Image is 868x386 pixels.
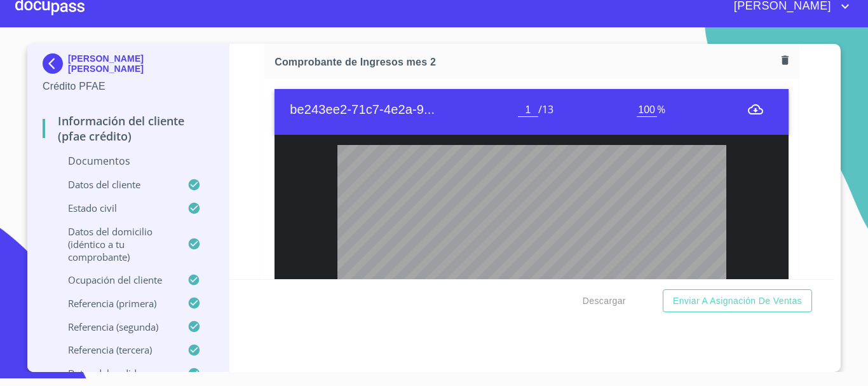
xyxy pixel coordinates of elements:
[43,343,187,356] p: Referencia (tercera)
[43,202,187,214] p: Estado Civil
[673,293,802,309] span: Enviar a Asignación de Ventas
[43,321,187,333] p: Referencia (segunda)
[43,79,214,94] p: Crédito PFAE
[43,297,187,310] p: Referencia (primera)
[43,367,187,380] p: Datos del pedido
[583,293,626,309] span: Descargar
[538,102,553,116] span: / 13
[68,53,214,74] p: [PERSON_NAME] [PERSON_NAME]
[43,154,214,168] p: Documentos
[578,289,631,313] button: Descargar
[43,273,187,286] p: Ocupación del Cliente
[748,102,763,117] button: menu
[43,178,187,191] p: Datos del cliente
[43,225,187,263] p: Datos del domicilio (idéntico a tu comprobante)
[290,99,518,120] h6: be243ee2-71c7-4e2a-9...
[43,53,214,79] div: [PERSON_NAME] [PERSON_NAME]
[275,55,776,69] span: Comprobante de Ingresos mes 2
[43,53,68,74] img: Docupass spot blue
[663,289,812,313] button: Enviar a Asignación de Ventas
[43,113,214,144] p: Información del cliente (PFAE crédito)
[657,102,665,116] span: %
